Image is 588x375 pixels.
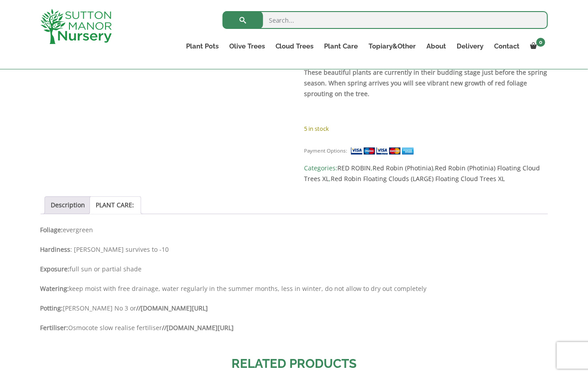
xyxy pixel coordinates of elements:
[304,68,547,98] strong: These beautiful plants are currently in their budding stage just before the spring season. When s...
[162,323,234,332] strong: //[DOMAIN_NAME][URL]
[364,40,422,52] a: Topiary&Other
[452,40,489,52] a: Delivery
[41,244,548,255] p: : [PERSON_NAME] survives to -10
[41,9,112,44] img: logo
[41,226,63,234] strong: Foliage:
[331,174,505,183] a: Red Robin Floating Clouds (LARGE) Floating Cloud Trees XL
[224,40,270,52] a: Olive Trees
[270,40,319,52] a: Cloud Trees
[304,147,347,154] small: Payment Options:
[536,38,545,47] span: 0
[373,164,433,172] a: Red Robin (Photinia)
[96,197,134,214] a: PLANT CARE:
[41,265,70,273] strong: Exposure:
[41,225,548,235] p: evergreen
[41,303,548,314] p: [PERSON_NAME] No 3 or
[41,245,71,254] strong: Hardiness
[137,304,208,312] strong: //[DOMAIN_NAME][URL]
[41,284,69,293] strong: Watering:
[489,40,525,52] a: Contact
[319,40,364,52] a: Plant Care
[304,123,547,134] p: 5 in stock
[41,323,548,333] p: Osmocote slow realise fertiliser
[525,40,548,52] a: 0
[51,197,85,214] a: Description
[41,304,63,312] strong: Potting:
[304,163,547,184] span: Categories: , , ,
[41,264,548,274] p: full sun or partial shade
[41,283,548,294] p: keep moist with free drainage, water regularly in the summer months, less in winter, do not allow...
[350,146,417,156] img: payment supported
[422,40,452,52] a: About
[41,355,548,373] h2: Related products
[181,40,224,52] a: Plant Pots
[337,164,371,172] a: RED ROBIN
[223,11,548,29] input: Search...
[41,323,69,332] strong: Fertiliser:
